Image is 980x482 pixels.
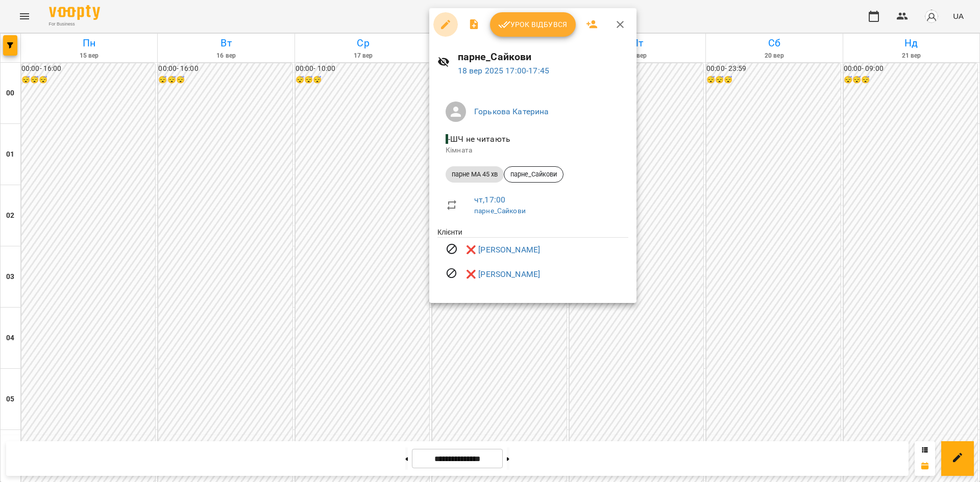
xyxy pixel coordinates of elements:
a: парне_Сайкови [474,207,526,215]
svg: Візит скасовано [446,243,458,255]
p: Кімната [446,145,620,156]
a: Горькова Катерина [474,107,549,116]
svg: Візит скасовано [446,267,458,280]
span: парне МА 45 хв [446,170,504,179]
a: чт , 17:00 [474,195,505,205]
span: Урок відбувся [498,18,568,31]
a: 18 вер 2025 17:00-17:45 [458,66,549,75]
button: Урок відбувся [490,12,576,37]
ul: Клієнти [437,227,628,290]
a: ❌ [PERSON_NAME] [466,244,540,256]
h6: парне_Сайкови [458,49,628,65]
a: ❌ [PERSON_NAME] [466,268,540,281]
div: парне_Сайкови [504,166,563,183]
span: - ШЧ не читають [446,134,512,144]
span: парне_Сайкови [504,170,563,179]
